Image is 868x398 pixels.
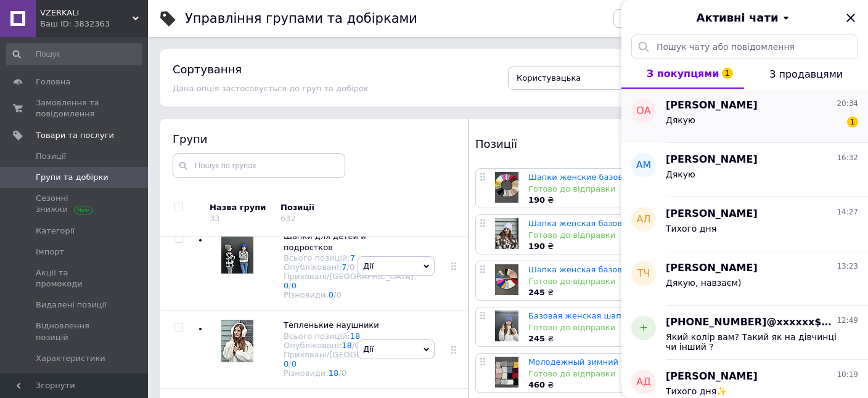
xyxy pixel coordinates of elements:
[528,184,840,195] div: Готово до відправки
[666,207,758,221] span: [PERSON_NAME]
[221,231,253,274] img: Шапки для детей и подростков
[666,115,695,125] span: Дякую
[528,333,840,344] div: ₴
[528,173,738,182] a: Шапки женские базовые демисезонные в рубчик
[36,353,105,364] span: Характеристики
[363,261,374,270] span: Дії
[517,73,581,83] span: Користувацька
[354,341,359,350] div: 0
[350,331,361,341] a: 18
[292,359,297,368] a: 0
[173,84,369,93] span: Дана опція застосовується до груп та добірок
[528,311,664,320] a: Базовая женская шапка зимняя
[36,246,64,258] span: Імпорт
[40,7,133,18] span: VZERKALI
[528,242,545,251] b: 190
[40,18,148,30] div: Ваш ID: 3832363
[284,331,416,341] div: Всього позицій:
[36,193,114,215] span: Сезонні знижки
[36,299,107,311] span: Видалені позиції
[621,306,868,360] button: +[PHONE_NUMBER]@xxxxxx$.com12:49Який колір вам? Такий як на дівчинці чи інший ?
[284,262,416,272] div: Опубліковані:
[837,261,858,272] span: 13:23
[475,131,663,156] div: Позиції
[342,341,352,350] a: 18
[847,116,858,128] span: 1
[352,341,360,350] span: /
[528,276,840,287] div: Готово до відправки
[36,225,75,237] span: Категорії
[284,253,416,262] div: Всього позицій:
[666,99,758,113] span: [PERSON_NAME]
[289,359,297,368] span: /
[284,281,289,290] a: 0
[837,153,858,163] span: 16:32
[621,143,868,197] button: АМ[PERSON_NAME]16:32Дякую
[666,261,758,275] span: [PERSON_NAME]
[36,97,114,120] span: Замовлення та повідомлення
[210,202,271,213] div: Назва групи
[173,63,242,76] h4: Сортування
[528,334,545,343] b: 245
[284,290,416,299] div: Різновиди:
[280,214,296,223] div: 632
[666,224,716,234] span: Тихого дня
[639,321,647,335] span: +
[36,267,114,290] span: Акції та промокоди
[637,267,650,281] span: ТЧ
[347,262,355,272] span: /
[647,68,719,79] span: З покупцями
[338,368,346,378] span: /
[363,344,374,354] span: Дії
[769,68,843,80] span: З продавцями
[696,10,778,26] span: Активні чати
[666,169,695,179] span: Дякую
[528,219,781,228] a: Шапка женская базовая демисезонная в рубчик Fero белая
[528,322,840,333] div: Готово до відправки
[284,359,289,368] a: 0
[621,197,868,251] button: АЛ[PERSON_NAME]14:27Тихого дня
[173,131,456,147] div: Групи
[329,368,339,378] a: 18
[36,320,114,343] span: Відновлення позицій
[631,35,858,59] input: Пошук чату або повідомлення
[666,386,727,396] span: Тихого дня✨
[280,202,385,213] div: Позиції
[36,130,114,141] span: Товари та послуги
[221,320,253,362] img: Тепленькие наушники
[636,158,652,173] span: АМ
[284,320,379,330] span: Тепленькие наушники
[36,172,108,183] span: Групи та добірки
[528,241,840,252] div: ₴
[636,104,651,118] span: ОА
[636,375,650,389] span: АД
[292,281,297,290] a: 0
[528,195,545,205] b: 190
[329,290,334,299] a: 0
[528,195,840,206] div: ₴
[837,99,858,109] span: 20:34
[173,153,345,178] input: Пошук по групах
[528,230,840,241] div: Готово до відправки
[621,251,868,306] button: ТЧ[PERSON_NAME]13:23Дякую, навзаєм)
[350,262,354,272] div: 0
[837,370,858,380] span: 10:19
[284,272,416,290] div: Приховані/[GEOGRAPHIC_DATA]:
[334,290,342,299] span: /
[528,357,721,367] a: Молодежный зимний комплект шапка+бафф
[722,68,733,79] span: 1
[336,290,341,299] div: 0
[528,380,545,389] b: 460
[837,315,858,326] span: 12:49
[528,380,840,391] div: ₴
[621,89,868,143] button: ОА[PERSON_NAME]20:34Дякую1
[528,288,545,297] b: 245
[284,368,416,378] div: Різновиди:
[666,332,841,352] span: Який колір вам? Такий як на дівчинці чи інший ?
[744,59,868,89] button: З продавцями
[613,9,668,28] button: Експорт
[36,76,70,87] span: Головна
[6,43,142,65] input: Пошук
[666,370,758,384] span: [PERSON_NAME]
[342,368,346,378] div: 0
